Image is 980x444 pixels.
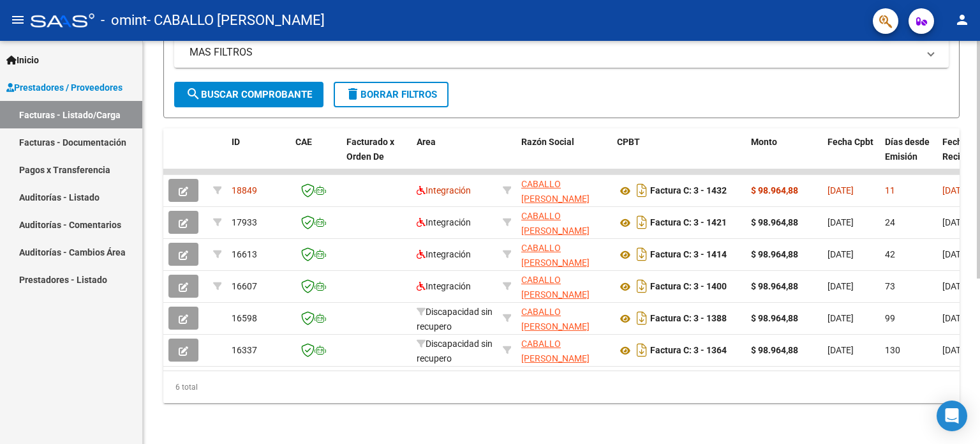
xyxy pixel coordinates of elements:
span: Integración [417,217,471,227]
mat-icon: delete [345,86,360,102]
span: 130 [885,345,900,355]
span: 16337 [232,345,257,355]
div: 27356554871 [521,241,607,268]
span: CPBT [617,137,640,147]
i: Descargar documento [634,212,650,233]
span: 73 [885,281,895,291]
datatable-header-cell: CPBT [612,128,746,185]
span: Razón Social [521,137,574,147]
span: [DATE] [828,313,854,323]
button: Buscar Comprobante [174,82,323,107]
span: CABALLO [PERSON_NAME] [521,339,590,364]
span: Discapacidad sin recupero [417,339,493,364]
span: Discapacidad sin recupero [417,307,493,332]
span: [DATE] [828,345,854,355]
div: 27356554871 [521,177,607,204]
strong: Factura C: 3 - 1421 [650,218,727,228]
i: Descargar documento [634,308,650,328]
mat-panel-title: MAS FILTROS [189,45,918,59]
span: - omint [101,6,147,34]
span: Inicio [6,53,39,67]
span: [DATE] [828,217,854,227]
span: 24 [885,217,895,227]
span: [DATE] [828,185,854,195]
datatable-header-cell: Razón Social [516,128,612,185]
strong: $ 98.964,88 [751,249,798,259]
strong: Factura C: 3 - 1364 [650,346,727,356]
strong: Factura C: 3 - 1388 [650,314,727,324]
span: 42 [885,249,895,259]
mat-icon: search [186,86,201,102]
datatable-header-cell: Facturado x Orden De [341,128,412,185]
span: 16607 [232,281,257,291]
mat-icon: menu [10,12,26,27]
span: - CABALLO [PERSON_NAME] [147,6,325,34]
span: [DATE] [828,249,854,259]
strong: $ 98.964,88 [751,217,798,227]
strong: Factura C: 3 - 1414 [650,250,727,260]
span: Integración [417,249,471,259]
strong: $ 98.964,88 [751,345,798,355]
span: 16613 [232,249,257,259]
datatable-header-cell: ID [226,128,290,185]
span: Borrar Filtros [345,89,437,100]
span: 18849 [232,185,257,195]
span: Buscar Comprobante [186,89,312,100]
datatable-header-cell: Monto [746,128,822,185]
span: CABALLO [PERSON_NAME] [521,307,590,332]
span: Integración [417,185,471,195]
div: 27356554871 [521,305,607,332]
span: [DATE] [942,313,969,323]
span: Area [417,137,436,147]
span: 16598 [232,313,257,323]
span: [DATE] [942,217,969,227]
span: [DATE] [828,281,854,291]
i: Descargar documento [634,180,650,201]
i: Descargar documento [634,340,650,360]
span: 99 [885,313,895,323]
span: CABALLO [PERSON_NAME] [521,211,590,236]
span: Facturado x Orden De [346,137,394,162]
span: Fecha Recibido [942,137,978,162]
strong: $ 98.964,88 [751,313,798,323]
div: Open Intercom Messenger [937,401,967,431]
i: Descargar documento [634,244,650,264]
span: 11 [885,185,895,195]
span: CAE [295,137,312,147]
strong: Factura C: 3 - 1400 [650,282,727,292]
span: 17933 [232,217,257,227]
mat-expansion-panel-header: MAS FILTROS [174,37,949,68]
span: [DATE] [942,345,969,355]
span: Prestadores / Proveedores [6,80,122,95]
button: Borrar Filtros [334,82,449,107]
span: CABALLO [PERSON_NAME] [521,275,590,300]
span: Fecha Cpbt [828,137,873,147]
span: CABALLO [PERSON_NAME] [521,179,590,204]
span: [DATE] [942,281,969,291]
div: 6 total [163,371,960,403]
strong: Factura C: 3 - 1432 [650,186,727,196]
span: Integración [417,281,471,291]
span: Monto [751,137,777,147]
div: 27356554871 [521,209,607,236]
strong: $ 98.964,88 [751,281,798,291]
span: ID [232,137,240,147]
i: Descargar documento [634,276,650,296]
div: 27356554871 [521,337,607,364]
datatable-header-cell: CAE [290,128,341,185]
span: [DATE] [942,185,969,195]
mat-icon: person [954,12,970,27]
strong: $ 98.964,88 [751,185,798,195]
div: 27356554871 [521,273,607,300]
datatable-header-cell: Días desde Emisión [880,128,937,185]
span: [DATE] [942,249,969,259]
datatable-header-cell: Fecha Cpbt [822,128,880,185]
span: Días desde Emisión [885,137,930,162]
datatable-header-cell: Area [412,128,498,185]
span: CABALLO [PERSON_NAME] [521,243,590,268]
